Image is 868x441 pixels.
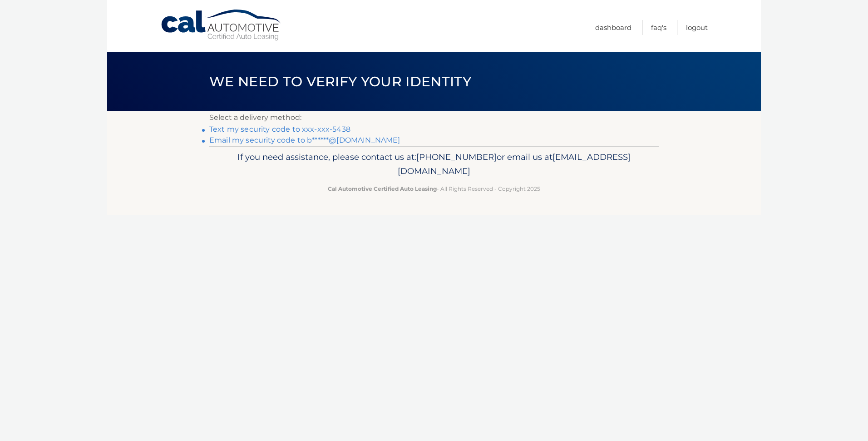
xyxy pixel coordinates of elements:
[209,111,659,124] p: Select a delivery method:
[686,20,708,35] a: Logout
[209,136,400,144] a: Email my security code to b******@[DOMAIN_NAME]
[651,20,666,35] a: FAQ's
[595,20,631,35] a: Dashboard
[215,150,653,179] p: If you need assistance, please contact us at: or email us at
[209,125,350,134] a: Text my security code to xxx-xxx-5438
[215,184,653,193] p: - All Rights Reserved - Copyright 2025
[416,152,497,162] span: [PHONE_NUMBER]
[160,9,283,41] a: Cal Automotive
[209,73,471,90] span: We need to verify your identity
[328,185,437,192] strong: Cal Automotive Certified Auto Leasing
